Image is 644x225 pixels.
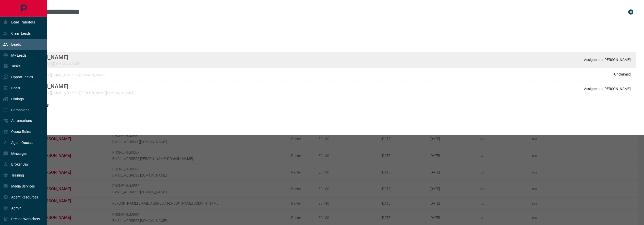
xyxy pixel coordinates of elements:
[19,103,636,107] h3: phone matches
[614,72,631,76] p: Unclaimed
[19,125,636,129] h3: id matches
[25,62,80,66] p: [EMAIL_ADDRESS][DOMAIN_NAME]
[25,54,80,60] p: [PERSON_NAME]
[25,73,106,77] p: [PERSON_NAME][EMAIL_ADDRESS][DOMAIN_NAME]
[584,58,631,62] p: Assigned to [PERSON_NAME]
[584,87,631,91] p: Assigned to [PERSON_NAME]
[25,91,133,95] p: [PERSON_NAME][EMAIL_ADDRESS][PERSON_NAME][DOMAIN_NAME]
[25,83,133,90] p: [PERSON_NAME]
[19,45,636,49] h3: email matches
[626,7,636,17] button: close search bar
[19,23,636,27] h3: name matches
